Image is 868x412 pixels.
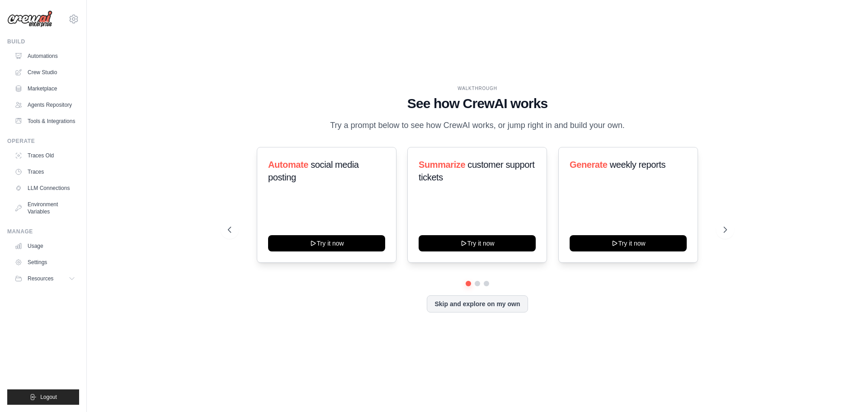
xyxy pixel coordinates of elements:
span: Resources [28,275,53,282]
a: Settings [11,255,79,270]
span: customer support tickets [419,160,534,182]
button: Try it now [570,235,687,251]
span: social media posting [268,160,359,182]
span: weekly reports [609,160,665,170]
a: Agents Repository [11,98,79,112]
span: Automate [268,160,308,170]
span: Summarize [419,160,465,170]
span: Generate [570,160,608,170]
div: Manage [7,228,79,235]
p: Try a prompt below to see how CrewAI works, or jump right in and build your own. [325,119,629,132]
a: Environment Variables [11,197,79,219]
button: Try it now [268,235,385,251]
div: Operate [7,137,79,145]
button: Resources [11,271,79,286]
div: Build [7,38,79,45]
h1: See how CrewAI works [228,95,727,112]
button: Skip and explore on my own [427,295,528,313]
a: Traces Old [11,148,79,163]
span: Logout [40,393,57,401]
img: Logo [7,10,52,28]
a: LLM Connections [11,181,79,195]
div: WALKTHROUGH [228,85,727,92]
a: Crew Studio [11,65,79,80]
a: Tools & Integrations [11,114,79,128]
a: Automations [11,49,79,63]
a: Usage [11,239,79,253]
button: Logout [7,389,79,405]
a: Traces [11,165,79,179]
button: Try it now [419,235,536,251]
a: Marketplace [11,81,79,96]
